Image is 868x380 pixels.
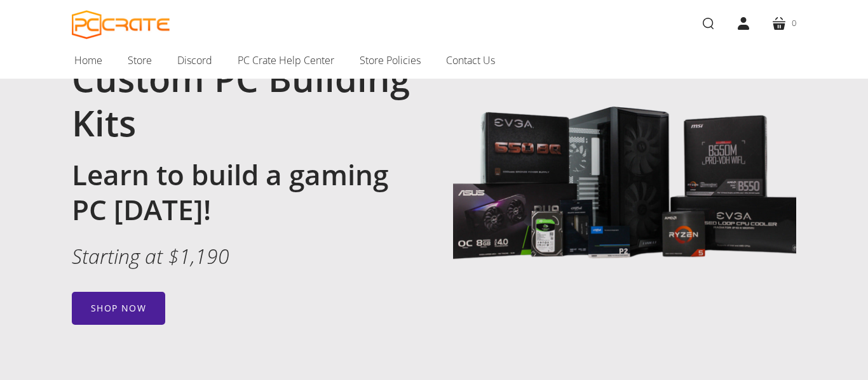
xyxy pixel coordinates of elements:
a: Shop now [72,292,165,325]
em: Starting at $1,190 [72,242,229,270]
h1: Custom PC Building Kits [72,56,415,145]
span: Discord [177,52,212,69]
a: PC CRATE [72,10,170,39]
span: 0 [792,16,796,30]
a: 0 [761,6,806,41]
a: Contact Us [433,47,508,74]
span: Home [74,52,102,69]
img: Image with gaming PC components including Lian Li 205 Lancool case, MSI B550M motherboard, EVGA 6... [453,17,796,360]
span: Contact Us [446,52,495,69]
span: Store [128,52,152,69]
nav: Main navigation [53,47,815,79]
a: Store [115,47,165,74]
a: Store Policies [347,47,433,74]
a: Discord [165,47,225,74]
a: PC Crate Help Center [225,47,347,74]
span: Store Policies [360,52,421,69]
h2: Learn to build a gaming PC [DATE]! [72,157,415,227]
span: PC Crate Help Center [238,52,334,69]
a: Home [62,47,115,74]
